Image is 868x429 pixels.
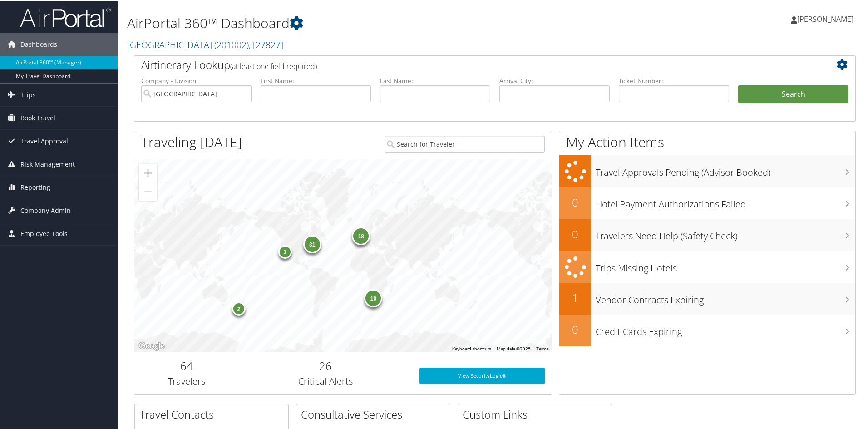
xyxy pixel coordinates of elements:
[452,345,491,351] button: Keyboard shortcuts
[20,129,68,152] span: Travel Approval
[559,314,855,345] a: 0Credit Cards Expiring
[20,83,36,105] span: Trips
[559,226,591,241] h2: 0
[536,345,549,350] a: Terms (opens in new tab)
[127,13,617,32] h1: AirPortal 360™ Dashboard
[232,301,246,314] div: 2
[249,38,283,50] span: , [ 27827 ]
[141,374,232,387] h3: Travelers
[559,154,855,187] a: Travel Approvals Pending (Advisor Booked)
[141,132,242,151] h1: Traveling [DATE]
[261,75,371,84] label: First Name:
[230,60,317,70] span: (at least one field required)
[596,288,855,306] h3: Vendor Contracts Expiring
[385,135,545,152] input: Search for Traveler
[364,288,382,306] div: 10
[596,161,855,178] h3: Travel Approvals Pending (Advisor Booked)
[559,321,591,336] h2: 0
[20,106,55,128] span: Book Travel
[214,38,249,50] span: ( 201002 )
[20,6,111,27] img: airportal-logo.png
[559,194,591,209] h2: 0
[791,5,863,32] a: [PERSON_NAME]
[20,152,75,175] span: Risk Management
[497,345,531,350] span: Map data ©2025
[596,224,855,242] h3: Travelers Need Help (Safety Check)
[499,75,610,84] label: Arrival City:
[596,192,855,210] h3: Hotel Payment Authorizations Failed
[559,250,855,282] a: Trips Missing Hotels
[559,187,855,218] a: 0Hotel Payment Authorizations Failed
[137,340,167,351] img: Google
[141,75,252,84] label: Company - Division:
[463,406,612,421] h2: Custom Links
[278,244,291,257] div: 3
[141,56,789,72] h2: Airtinerary Lookup
[596,256,855,274] h3: Trips Missing Hotels
[127,38,283,50] a: [GEOGRAPHIC_DATA]
[596,320,855,337] h3: Credit Cards Expiring
[20,175,50,198] span: Reporting
[139,182,157,200] button: Zoom out
[797,13,853,23] span: [PERSON_NAME]
[559,289,591,305] h2: 1
[559,282,855,314] a: 1Vendor Contracts Expiring
[301,406,450,421] h2: Consultative Services
[20,222,68,244] span: Employee Tools
[141,357,232,373] h2: 64
[419,367,545,383] a: View SecurityLogic®
[619,75,729,84] label: Ticket Number:
[246,357,406,373] h2: 26
[559,132,855,151] h1: My Action Items
[137,340,167,351] a: Open this area in Google Maps (opens a new window)
[380,75,490,84] label: Last Name:
[20,198,71,221] span: Company Admin
[246,374,406,387] h3: Critical Alerts
[20,32,57,55] span: Dashboards
[559,218,855,250] a: 0Travelers Need Help (Safety Check)
[352,226,370,244] div: 18
[738,84,848,103] button: Search
[139,163,157,181] button: Zoom in
[303,234,321,252] div: 31
[139,406,288,421] h2: Travel Contacts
